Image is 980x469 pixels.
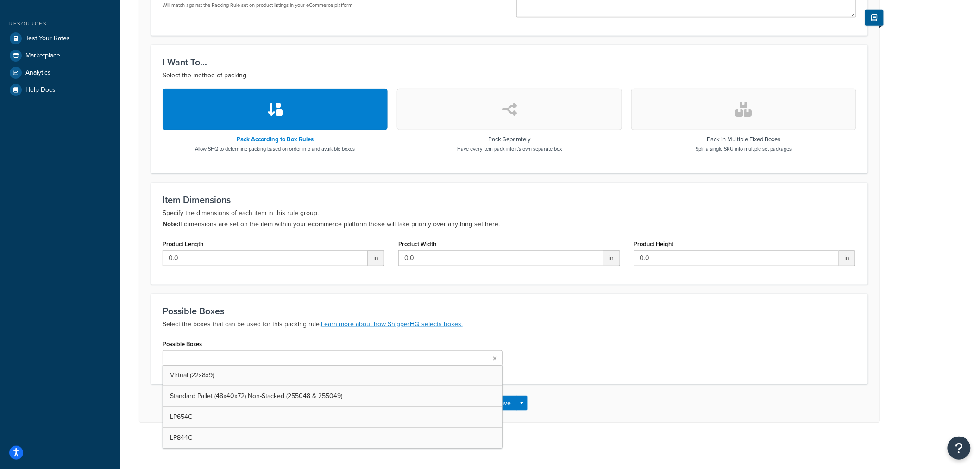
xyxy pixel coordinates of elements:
[457,136,562,143] h3: Pack Separately
[603,250,620,266] span: in
[163,57,856,67] h3: I Want To...
[321,319,463,329] a: Learn more about how ShipperHQ selects boxes.
[865,10,884,26] button: Show Help Docs
[368,250,384,266] span: in
[7,20,113,28] div: Resources
[7,30,113,47] a: Test Your Rates
[25,86,56,94] span: Help Docs
[948,437,971,460] button: Open Resource Center
[170,412,192,422] span: LP654C
[163,306,856,316] h3: Possible Boxes
[195,136,355,143] h3: Pack According to Box Rules
[163,365,502,386] a: Virtual (22x8x9)
[163,219,179,229] b: Note:
[163,407,502,427] a: LP654C
[163,2,503,9] p: Will match against the Packing Rule set on product listings in your eCommerce platform
[163,319,856,330] p: Select the boxes that can be used for this packing rule.
[170,370,214,380] span: Virtual (22x8x9)
[163,241,203,247] label: Product Length
[696,145,792,152] p: Split a single SKU into multiple set packages
[398,241,436,247] label: Product Width
[7,82,113,98] a: Help Docs
[839,250,855,266] span: in
[696,136,792,143] h3: Pack in Multiple Fixed Boxes
[7,64,113,81] a: Analytics
[25,35,70,43] span: Test Your Rates
[163,70,856,81] p: Select the method of packing
[195,145,355,152] p: Allow SHQ to determine packing based on order info and available boxes
[163,341,202,348] label: Possible Boxes
[634,241,674,247] label: Product Height
[457,145,562,152] p: Have every item pack into it's own separate box
[170,433,192,443] span: LP844C
[163,386,502,406] a: Standard Pallet (48x40x72) Non-Stacked (255048 & 255049)
[25,69,51,77] span: Analytics
[492,396,517,411] button: Save
[170,391,342,401] span: Standard Pallet (48x40x72) Non-Stacked (255048 & 255049)
[163,195,856,205] h3: Item Dimensions
[25,52,60,60] span: Marketplace
[163,428,502,448] a: LP844C
[163,208,856,230] p: Specify the dimensions of each item in this rule group. If dimensions are set on the item within ...
[7,47,113,64] a: Marketplace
